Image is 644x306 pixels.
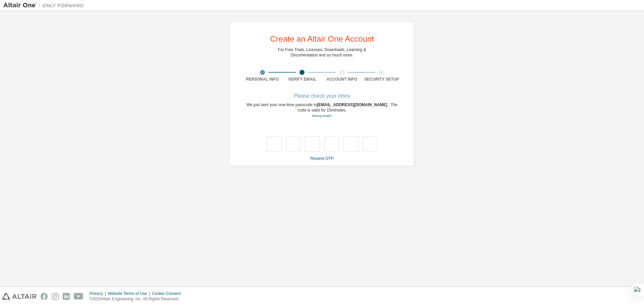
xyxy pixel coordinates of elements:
div: Privacy [90,291,108,296]
div: Verify Email [282,77,322,82]
div: Security Setup [362,77,402,82]
img: facebook.svg [41,293,48,300]
img: youtube.svg [74,293,84,300]
p: © 2025 Altair Engineering, Inc. All Rights Reserved. [90,296,185,302]
div: Cookie Consent [152,291,184,296]
div: We just sent your one-time passcode to . The code is valid for 15 minutes. [243,102,401,119]
a: Go back to the registration form [312,114,332,118]
img: altair_logo.svg [2,293,37,300]
div: Account Info [322,77,362,82]
div: For Free Trials, Licenses, Downloads, Learning & Documentation and so much more. [278,47,366,58]
img: instagram.svg [52,293,59,300]
img: linkedin.svg [63,293,70,300]
img: Altair One [3,2,87,9]
div: Website Terms of Use [108,291,152,296]
div: Create an Altair One Account [270,35,374,43]
div: Please check your inbox [243,94,401,98]
a: Resend OTP [310,156,333,161]
span: [EMAIL_ADDRESS][DOMAIN_NAME] [317,102,388,107]
div: Personal Info [243,77,282,82]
